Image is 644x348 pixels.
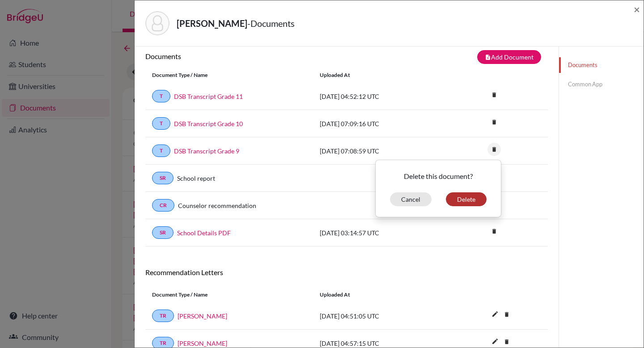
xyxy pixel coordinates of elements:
a: CR [152,199,174,212]
div: [DATE] 07:08:59 UTC [313,146,447,156]
i: delete [487,115,501,129]
button: note_addAdd Document [477,50,541,64]
a: delete [487,89,501,102]
i: edit [488,307,502,321]
span: × [634,3,640,16]
a: School Details PDF [177,228,231,238]
div: Document Type / Name [145,71,313,79]
div: [DATE] 07:09:16 UTC [313,119,447,128]
a: delete [487,117,501,129]
span: [DATE] 04:57:15 UTC [320,340,379,347]
div: [DATE] 04:52:12 UTC [313,92,447,101]
a: Documents [559,57,644,73]
a: SR [152,172,174,184]
div: Uploaded at [313,71,447,79]
div: delete [375,160,501,217]
a: T [152,144,170,157]
a: [PERSON_NAME] [178,339,227,348]
a: Counselor recommendation [178,201,256,210]
button: Cancel [390,192,432,206]
a: delete [487,144,501,156]
span: [DATE] 04:51:05 UTC [320,312,379,320]
a: School report [177,174,215,183]
i: note_add [485,54,491,60]
button: Delete [446,192,487,206]
span: - Documents [247,18,295,29]
strong: [PERSON_NAME] [177,18,247,29]
a: TR [152,310,174,322]
a: [PERSON_NAME] [178,311,227,321]
a: T [152,90,170,102]
div: [DATE] 03:14:57 UTC [313,228,447,238]
a: DSB Transcript Grade 11 [174,92,243,101]
i: delete [500,308,513,321]
h6: Recommendation Letters [145,268,548,276]
i: delete [487,88,501,102]
i: delete [487,143,501,156]
button: edit [487,308,503,322]
h6: Documents [145,52,347,60]
div: Document Type / Name [145,291,313,299]
a: delete [487,226,501,238]
a: DSB Transcript Grade 10 [174,119,243,128]
a: DSB Transcript Grade 9 [174,146,239,156]
div: Uploaded at [313,291,447,299]
button: Close [634,4,640,15]
a: T [152,117,170,130]
i: delete [487,225,501,238]
a: SR [152,226,174,239]
p: Delete this document? [383,171,494,182]
a: delete [500,309,513,321]
a: Common App [559,76,644,92]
